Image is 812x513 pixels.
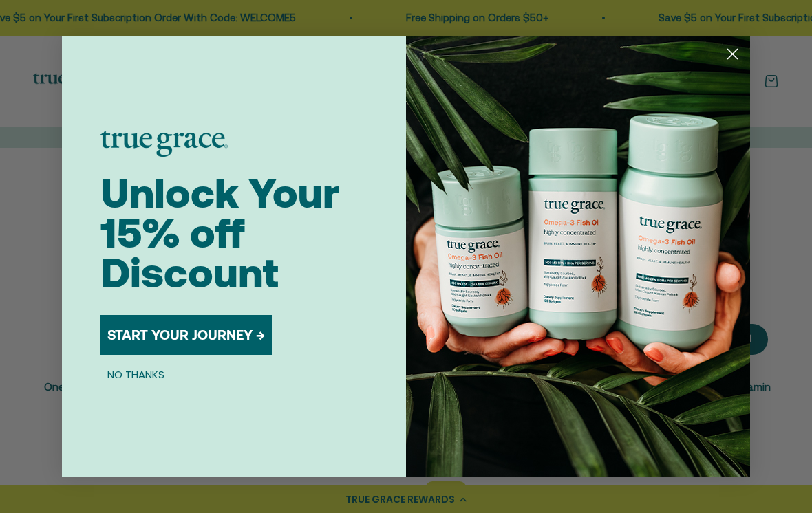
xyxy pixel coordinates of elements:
[100,315,272,355] button: START YOUR JOURNEY →
[720,42,745,66] button: Close dialog
[100,131,228,157] img: logo placeholder
[406,36,750,477] img: 098727d5-50f8-4f9b-9554-844bb8da1403.jpeg
[100,366,171,382] button: NO THANKS
[100,169,339,296] span: Unlock Your 15% off Discount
